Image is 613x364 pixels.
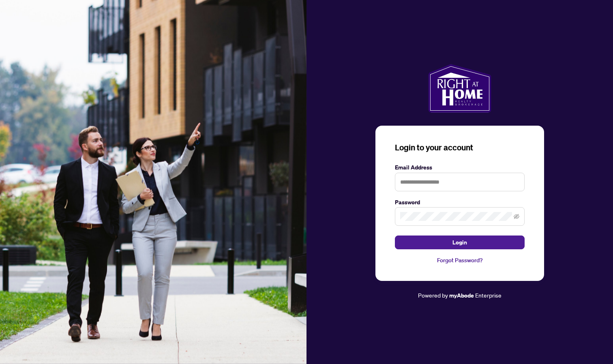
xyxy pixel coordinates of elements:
label: Password [395,198,525,207]
h3: Login to your account [395,142,525,153]
img: ma-logo [428,64,491,113]
span: Login [452,236,467,249]
button: Login [395,236,525,249]
a: myAbode [449,291,474,300]
label: Email Address [395,163,525,172]
span: Enterprise [475,291,502,299]
span: eye-invisible [514,214,519,219]
span: Powered by [418,291,448,299]
a: Forgot Password? [395,256,525,265]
